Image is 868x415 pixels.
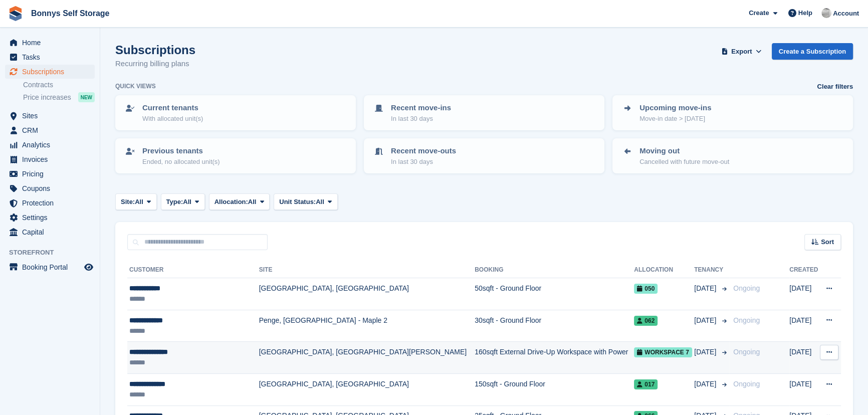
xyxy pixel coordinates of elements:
[5,152,95,166] a: menu
[22,196,82,210] span: Protection
[83,261,95,273] a: Preview store
[23,93,71,102] span: Price increases
[634,284,658,294] span: 050
[639,157,729,167] p: Cancelled with future move-out
[789,342,819,374] td: [DATE]
[115,82,156,91] h6: Quick views
[733,284,760,292] span: Ongoing
[116,139,355,172] a: Previous tenants Ended, no allocated unit(s)
[115,58,195,70] p: Recurring billing plans
[135,197,143,207] span: All
[694,347,718,357] span: [DATE]
[5,65,95,79] a: menu
[789,262,819,278] th: Created
[5,196,95,210] a: menu
[613,96,852,129] a: Upcoming move-ins Move-in date > [DATE]
[731,47,752,57] span: Export
[22,109,82,123] span: Sites
[5,225,95,239] a: menu
[733,316,760,324] span: Ongoing
[694,262,729,278] th: Tenancy
[475,373,634,405] td: 150sqft - Ground Floor
[772,43,853,60] a: Create a Subscription
[475,278,634,310] td: 50sqft - Ground Floor
[127,262,259,278] th: Customer
[749,8,769,18] span: Create
[274,193,337,210] button: Unit Status: All
[639,102,711,114] p: Upcoming move-ins
[391,102,451,114] p: Recent move-ins
[798,8,812,18] span: Help
[789,373,819,405] td: [DATE]
[9,248,100,258] span: Storefront
[5,50,95,64] a: menu
[8,6,23,21] img: stora-icon-8386f47178a22dfd0bd8f6a31ec36ba5ce8667c1dd55bd0f319d3a0aa187defe.svg
[142,157,220,167] p: Ended, no allocated unit(s)
[279,197,316,207] span: Unit Status:
[27,5,113,22] a: Bonnys Self Storage
[22,225,82,239] span: Capital
[613,139,852,172] a: Moving out Cancelled with future move-out
[142,102,203,114] p: Current tenants
[22,138,82,152] span: Analytics
[634,316,658,326] span: 062
[789,310,819,342] td: [DATE]
[694,315,718,326] span: [DATE]
[5,260,95,274] a: menu
[634,262,694,278] th: Allocation
[116,96,355,129] a: Current tenants With allocated unit(s)
[694,379,718,389] span: [DATE]
[5,181,95,195] a: menu
[259,373,475,405] td: [GEOGRAPHIC_DATA], [GEOGRAPHIC_DATA]
[634,347,692,357] span: Workspace 7
[733,380,760,388] span: Ongoing
[115,193,157,210] button: Site: All
[5,167,95,181] a: menu
[5,123,95,137] a: menu
[475,310,634,342] td: 30sqft - Ground Floor
[22,123,82,137] span: CRM
[183,197,191,207] span: All
[209,193,270,210] button: Allocation: All
[475,342,634,374] td: 160sqft External Drive-Up Workspace with Power
[166,197,183,207] span: Type:
[365,96,603,129] a: Recent move-ins In last 30 days
[22,36,82,50] span: Home
[634,379,658,389] span: 017
[115,43,195,57] h1: Subscriptions
[789,278,819,310] td: [DATE]
[733,348,760,356] span: Ongoing
[316,197,324,207] span: All
[22,260,82,274] span: Booking Portal
[833,9,859,19] span: Account
[22,181,82,195] span: Coupons
[22,152,82,166] span: Invoices
[23,92,95,103] a: Price increases NEW
[5,211,95,225] a: menu
[821,237,834,247] span: Sort
[5,36,95,50] a: menu
[23,80,95,90] a: Contracts
[259,342,475,374] td: [GEOGRAPHIC_DATA], [GEOGRAPHIC_DATA][PERSON_NAME]
[259,310,475,342] td: Penge, [GEOGRAPHIC_DATA] - Maple 2
[22,167,82,181] span: Pricing
[259,278,475,310] td: [GEOGRAPHIC_DATA], [GEOGRAPHIC_DATA]
[5,138,95,152] a: menu
[475,262,634,278] th: Booking
[720,43,764,60] button: Export
[78,92,95,102] div: NEW
[817,82,853,92] a: Clear filters
[22,211,82,225] span: Settings
[639,145,729,157] p: Moving out
[639,114,711,124] p: Move-in date > [DATE]
[121,197,135,207] span: Site:
[161,193,205,210] button: Type: All
[22,50,82,64] span: Tasks
[214,197,248,207] span: Allocation:
[694,283,718,294] span: [DATE]
[365,139,603,172] a: Recent move-outs In last 30 days
[391,145,456,157] p: Recent move-outs
[259,262,475,278] th: Site
[391,114,451,124] p: In last 30 days
[142,114,203,124] p: With allocated unit(s)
